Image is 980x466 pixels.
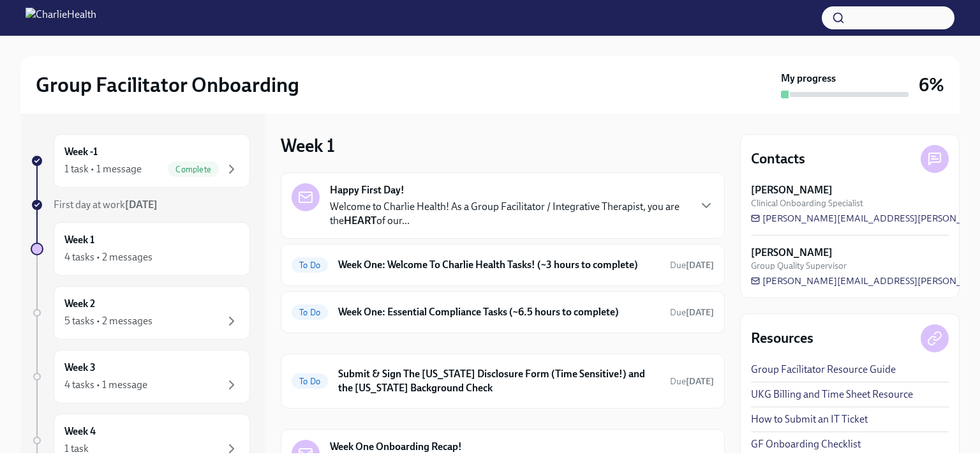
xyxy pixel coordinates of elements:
h6: Submit & Sign The [US_STATE] Disclosure Form (Time Sensitive!) and the [US_STATE] Background Check [338,367,660,395]
a: To DoWeek One: Essential Compliance Tasks (~6.5 hours to complete)Due[DATE] [292,302,714,322]
h3: 6% [919,73,944,96]
strong: [DATE] [686,376,714,387]
h6: Week -1 [64,145,98,159]
strong: Week One Onboarding Recap! [330,440,462,454]
strong: [DATE] [686,307,714,318]
span: Due [670,376,714,387]
strong: Happy First Day! [330,183,405,197]
a: Week 14 tasks • 2 messages [31,222,250,276]
strong: HEART [344,214,376,227]
a: Week -11 task • 1 messageComplete [31,134,250,188]
strong: [DATE] [686,260,714,271]
strong: [PERSON_NAME] [751,183,833,197]
h6: Week 2 [64,297,95,311]
img: CharlieHealth [26,8,96,28]
strong: My progress [781,71,836,86]
div: 4 tasks • 1 message [64,378,147,392]
span: First day at work [54,199,158,211]
h3: Week 1 [281,134,335,157]
a: To DoSubmit & Sign The [US_STATE] Disclosure Form (Time Sensitive!) and the [US_STATE] Background... [292,365,714,398]
h6: Week One: Essential Compliance Tasks (~6.5 hours to complete) [338,305,660,319]
div: 1 task • 1 message [64,162,142,176]
span: Clinical Onboarding Specialist [751,197,863,209]
span: Complete [168,165,219,174]
h4: Resources [751,329,813,348]
span: Group Quality Supervisor [751,260,847,272]
strong: [DATE] [125,199,158,211]
span: To Do [292,377,328,386]
a: UKG Billing and Time Sheet Resource [751,387,913,402]
h6: Week One: Welcome To Charlie Health Tasks! (~3 hours to complete) [338,258,660,272]
span: October 8th, 2025 10:00 [670,375,714,387]
div: 5 tasks • 2 messages [64,314,152,328]
a: First day at work[DATE] [31,198,250,212]
h6: Week 3 [64,361,96,375]
p: Welcome to Charlie Health! As a Group Facilitator / Integrative Therapist, you are the of our... [330,200,688,228]
h6: Week 1 [64,233,94,247]
a: To DoWeek One: Welcome To Charlie Health Tasks! (~3 hours to complete)Due[DATE] [292,255,714,275]
h2: Group Facilitator Onboarding [36,72,299,98]
span: October 6th, 2025 10:00 [670,259,714,271]
a: How to Submit an IT Ticket [751,412,868,426]
strong: [PERSON_NAME] [751,246,833,260]
div: 4 tasks • 2 messages [64,250,152,264]
span: To Do [292,260,328,270]
a: Week 34 tasks • 1 message [31,350,250,403]
h4: Contacts [751,149,805,169]
span: To Do [292,308,328,317]
h6: Week 4 [64,425,96,439]
a: Week 25 tasks • 2 messages [31,286,250,340]
span: Due [670,260,714,271]
a: GF Onboarding Checklist [751,437,861,451]
span: October 6th, 2025 10:00 [670,306,714,319]
span: Due [670,307,714,318]
a: Group Facilitator Resource Guide [751,363,896,377]
div: 1 task [64,442,89,456]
